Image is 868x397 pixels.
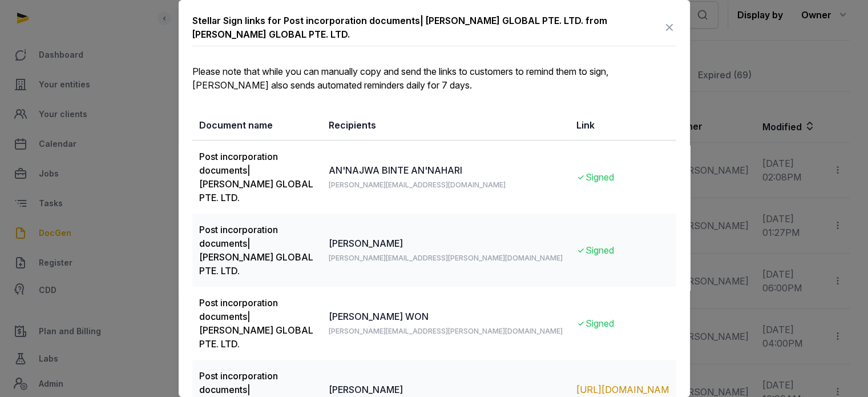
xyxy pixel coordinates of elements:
[329,254,563,262] span: [PERSON_NAME][EMAIL_ADDRESS][PERSON_NAME][DOMAIN_NAME]
[192,65,676,92] p: Please note that while you can manually copy and send the links to customers to remind them to si...
[192,287,322,360] td: Post incorporation documents| [PERSON_NAME] GLOBAL PTE. LTD.
[322,141,570,214] td: AN'NAJWA BINTE AN'NAHARI
[192,214,322,287] td: Post incorporation documents| [PERSON_NAME] GLOBAL PTE. LTD.
[192,14,663,41] div: Stellar Sign links for Post incorporation documents| [PERSON_NAME] GLOBAL PTE. LTD. from [PERSON_...
[322,287,570,360] td: [PERSON_NAME] WON
[329,327,563,335] span: [PERSON_NAME][EMAIL_ADDRESS][PERSON_NAME][DOMAIN_NAME]
[192,141,322,214] td: Post incorporation documents| [PERSON_NAME] GLOBAL PTE. LTD.
[570,110,676,141] th: Link
[329,181,506,189] span: [PERSON_NAME][EMAIL_ADDRESS][DOMAIN_NAME]
[192,110,322,141] th: Document name
[576,243,669,257] div: Signed
[322,214,570,287] td: [PERSON_NAME]
[576,170,669,184] div: Signed
[576,316,669,330] div: Signed
[322,110,570,141] th: Recipients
